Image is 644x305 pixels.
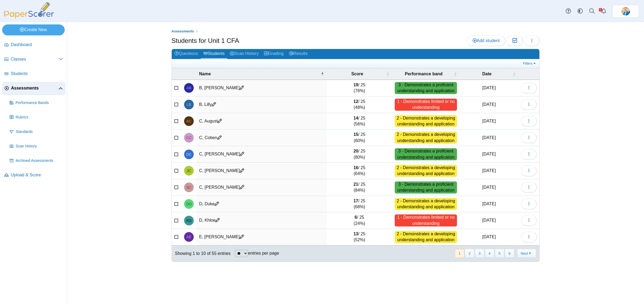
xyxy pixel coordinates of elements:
button: 3 [475,249,484,258]
a: Grading [261,49,286,59]
a: Scan History [227,49,261,59]
a: Create New [2,24,65,35]
td: / 25 (76%) [327,80,392,96]
a: Upload & Score [2,169,65,182]
a: Assessments [170,28,195,35]
div: 2 - Demonstrates a developing understanding and application [395,231,457,243]
b: 12 [353,99,358,104]
a: Archived Assessments [8,154,65,167]
div: 1 - Demonstrates limited or no understanding [395,99,457,111]
b: 16 [353,165,358,170]
td: C, Coben [196,129,327,146]
a: Rubrics [8,111,65,124]
span: Ashlynn B [186,86,192,90]
td: C, August [196,113,327,130]
button: 5 [495,249,504,258]
span: Classes [11,56,59,62]
time: Sep 10, 2025 at 8:17 PM [482,152,496,156]
time: Sep 10, 2025 at 8:17 PM [482,168,496,173]
td: D, Duke [196,196,327,213]
span: Lilly B [186,103,191,106]
span: Assessments [11,85,58,91]
span: Adelle E [186,235,192,239]
label: entries per page [248,251,279,255]
time: Sep 10, 2025 at 8:17 PM [482,102,496,107]
td: / 25 (48%) [327,96,392,113]
b: 20 [353,149,358,153]
span: Add student [473,38,500,43]
span: Jasmine C [186,169,191,173]
a: Classes [2,53,65,66]
b: 13 [353,232,358,236]
span: Travis McFarland [621,7,630,16]
span: Name : Activate to invert sorting [321,71,324,77]
span: Assessments [171,29,194,33]
a: Students [2,68,65,80]
div: 2 - Demonstrates a developing understanding and application [395,115,457,127]
b: 15 [353,132,358,137]
span: Date : Activate to sort [513,71,516,77]
a: Filters [522,61,538,66]
button: Next [517,249,536,258]
span: Performance band : Activate to sort [454,71,457,77]
b: 14 [353,116,358,120]
a: Alerts [598,5,610,17]
h1: Students for Unit 1 CFA [171,36,239,45]
td: C, [PERSON_NAME] [196,179,327,196]
div: 2 - Demonstrates a developing understanding and application [395,132,457,144]
b: 6 [355,215,357,220]
span: Name [199,71,320,77]
button: 2 [465,249,474,258]
time: Sep 10, 2025 at 8:17 PM [482,85,496,90]
time: Sep 10, 2025 at 8:17 PM [482,185,496,189]
button: 4 [485,249,494,258]
div: 2 - Demonstrates a developing understanding and application [395,165,457,177]
span: Date [462,71,511,77]
span: August C [186,119,191,123]
a: Results [286,49,310,59]
b: 21 [353,182,358,187]
div: 3 - Demonstrates a proficient understanding and application [395,148,457,160]
span: Performance Bands [16,100,63,106]
div: 2 - Demonstrates a developing understanding and application [395,198,457,210]
td: / 25 (84%) [327,179,392,196]
td: / 25 (64%) [327,163,392,179]
div: 3 - Demonstrates a proficient understanding and application [395,181,457,194]
td: B, Lilly [196,96,327,113]
td: C, [PERSON_NAME] [196,146,327,163]
td: / 25 (24%) [327,212,392,229]
span: Khloe D [186,219,191,222]
a: Dashboard [2,39,65,51]
button: 6 [505,249,514,258]
span: Duke D [186,202,192,206]
button: 1 [455,249,464,258]
img: ps.jrF02AmRZeRNgPWo [621,7,630,16]
span: Coben C [186,136,192,140]
td: / 25 (52%) [327,229,392,246]
time: Sep 10, 2025 at 8:17 PM [482,235,496,239]
td: B, [PERSON_NAME] [196,80,327,96]
td: E, [PERSON_NAME] [196,229,327,246]
a: Standards [8,125,65,138]
td: / 25 (60%) [327,129,392,146]
span: Dane C [186,152,192,156]
time: Sep 10, 2025 at 8:17 PM [482,135,496,140]
a: Scan History [8,140,65,153]
a: Add student [467,35,505,46]
div: 3 - Demonstrates a proficient understanding and application [395,82,457,94]
div: Showing 1 to 10 of 55 entries [172,246,230,262]
time: Sep 10, 2025 at 8:17 PM [482,119,496,123]
td: / 25 (80%) [327,146,392,163]
span: Archived Assessments [16,158,63,163]
span: Dashboard [11,42,63,48]
a: Students [201,49,227,59]
td: / 25 (68%) [327,196,392,213]
td: C, [PERSON_NAME] [196,163,327,179]
a: PaperScorer [2,15,56,19]
td: D, Khloe [196,212,327,229]
time: Sep 10, 2025 at 8:17 PM [482,218,496,222]
span: Scan History [16,144,63,149]
span: Score [330,71,385,77]
span: Performance band [395,71,453,77]
span: Shanley C [186,185,191,189]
